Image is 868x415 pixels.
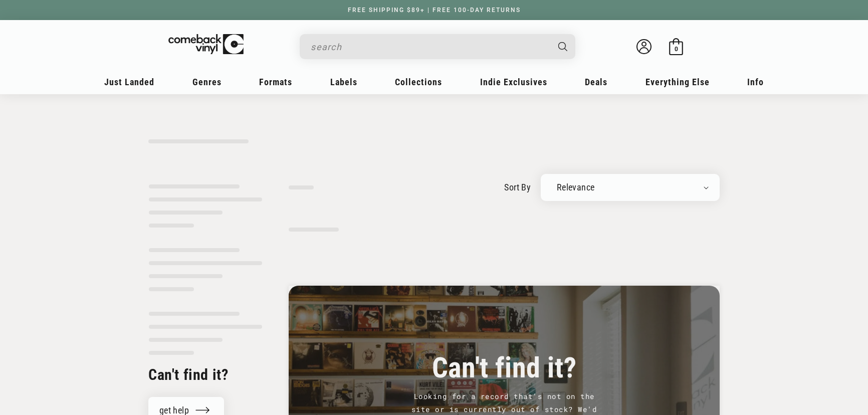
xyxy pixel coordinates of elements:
span: Indie Exclusives [480,77,547,87]
span: Everything Else [645,77,710,87]
span: Just Landed [104,77,154,87]
span: Formats [259,77,292,87]
h3: Can't find it? [314,357,695,380]
span: Info [747,77,764,87]
span: 0 [675,45,678,53]
span: Collections [395,77,442,87]
span: Labels [330,77,357,87]
input: search [311,37,548,57]
span: Genres [192,77,222,87]
a: FREE SHIPPING $89+ | FREE 100-DAY RETURNS [338,7,531,14]
div: Search [300,34,575,59]
label: sort by [504,180,531,194]
button: Search [550,34,577,59]
span: Deals [585,77,607,87]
